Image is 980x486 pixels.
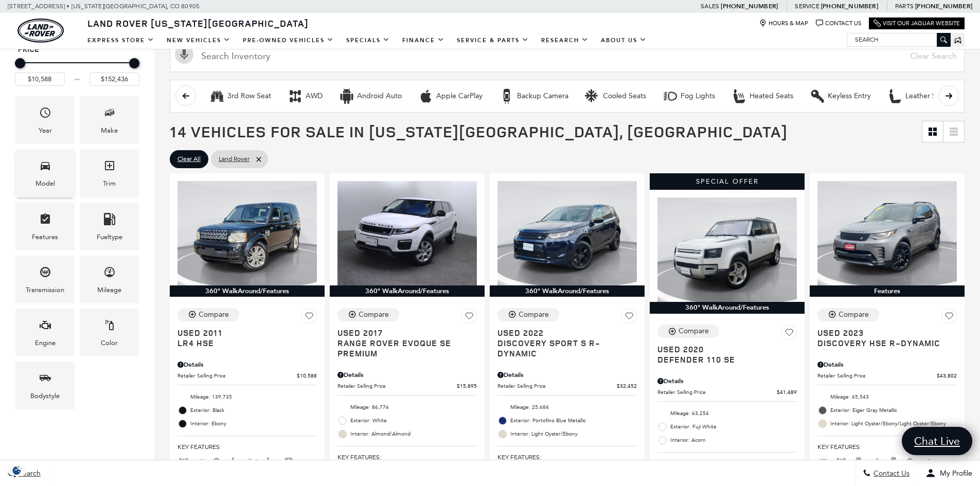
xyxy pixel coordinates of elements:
[177,372,317,380] a: Retailer Selling Price $10,588
[337,370,477,380] div: Pricing Details - Range Rover Evoque SE Premium
[497,382,617,390] span: Retailer Selling Price
[679,327,709,336] div: Compare
[265,458,277,465] span: Power Seats
[337,452,477,463] span: Key Features :
[161,31,237,49] a: New Vehicles
[15,73,65,86] input: Minimum
[5,465,29,476] section: Click to Open Cookie Consent Modal
[847,33,950,46] input: Search
[493,85,574,107] button: Backup CameraBackup Camera
[339,88,354,104] div: Android Auto
[17,19,64,43] img: Land Rover
[18,45,136,55] h5: Price
[821,2,878,10] a: [PHONE_NUMBER]
[175,45,193,64] svg: Click to toggle on voice search
[103,263,116,284] span: Mileage
[81,31,653,49] nav: Main Navigation
[817,390,957,404] li: Mileage: 65,543
[870,458,882,465] span: Apple Car-Play
[936,469,972,478] span: My Profile
[212,458,225,465] span: Keyless Entry
[657,85,721,107] button: Fog LightsFog Lights
[436,92,483,101] div: Apple CarPlay
[457,382,477,390] span: $15,895
[190,405,317,416] span: Exterior: Black
[497,382,637,390] a: Retailer Selling Price $32,452
[915,2,972,10] a: [PHONE_NUMBER]
[759,20,808,27] a: Hours & Map
[35,178,55,189] div: Model
[39,157,51,178] span: Model
[15,256,75,303] div: TransmissionTransmission
[909,434,965,448] span: Chat Live
[337,181,477,285] img: 2017 Land Rover Range Rover Evoque SE Premium
[579,85,652,107] button: Cooled SeatsCooled Seats
[835,458,847,465] span: AWD
[101,337,118,349] div: Color
[177,153,201,166] span: Clear All
[81,17,315,29] a: Land Rover [US_STATE][GEOGRAPHIC_DATA]
[817,360,957,369] div: Pricing Details - Discovery HSE R-Dynamic
[905,92,950,101] div: Leather Seats
[35,337,56,349] div: Engine
[490,285,645,297] div: 360° WalkAround/Features
[103,210,116,231] span: Fueltype
[852,458,865,465] span: Android Auto
[359,310,389,319] div: Compare
[777,388,797,396] span: $41,489
[80,203,139,250] div: FueltypeFueltype
[80,96,139,144] div: MakeMake
[39,210,51,231] span: Features
[39,125,52,136] div: Year
[357,92,402,101] div: Android Auto
[282,85,328,107] button: AWDAWD
[297,372,317,380] span: $10,588
[830,405,957,416] span: Exterior: Eiger Gray Metallic
[39,104,51,125] span: Year
[451,31,535,49] a: Service & Parts
[497,308,559,321] button: Compare Vehicle
[350,429,477,439] span: Interior: Almond/Almond
[497,401,637,414] li: Mileage: 25,684
[874,20,960,27] a: Visit Our Jaguar Website
[681,92,715,101] div: Fog Lights
[657,344,789,354] span: Used 2020
[817,441,957,453] span: Key Features :
[461,308,477,328] button: Save Vehicle
[918,460,980,486] button: Open user profile menu
[17,19,64,43] a: land-rover
[39,263,51,284] span: Transmission
[585,88,600,104] div: Cooled Seats
[810,88,825,104] div: Keyless Entry
[306,92,323,101] div: AWD
[230,458,242,465] span: Leather Seats
[817,458,830,465] span: Third Row Seats
[129,58,139,68] div: Maximum Price
[887,458,900,465] span: Backup Camera
[817,181,957,285] img: 2023 Land Rover Discovery HSE R-Dynamic
[219,153,250,166] span: Land Rover
[895,3,914,10] span: Parts
[804,85,877,107] button: Keyless EntryKeyless Entry
[670,422,797,432] span: Exterior: Fuji White
[657,458,797,469] span: Key Features :
[732,88,747,104] div: Heated Seats
[721,2,778,10] a: [PHONE_NUMBER]
[882,85,955,107] button: Leather SeatsLeather Seats
[39,369,51,390] span: Bodystyle
[670,435,797,445] span: Interior: Acorn
[337,328,469,338] span: Used 2017
[828,92,871,101] div: Keyless Entry
[595,31,653,49] a: About Us
[816,20,861,27] a: Contact Us
[497,328,637,358] a: Used 2022Discovery Sport S R-Dynamic
[177,308,239,321] button: Compare Vehicle
[97,231,122,243] div: Fueltype
[905,458,917,465] span: Cooled Seats
[15,55,139,86] div: Price
[330,285,485,297] div: 360° WalkAround/Features
[839,310,869,319] div: Compare
[170,121,788,142] span: 14 Vehicles for Sale in [US_STATE][GEOGRAPHIC_DATA], [GEOGRAPHIC_DATA]
[497,452,637,463] span: Key Features :
[337,401,477,414] li: Mileage: 86,776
